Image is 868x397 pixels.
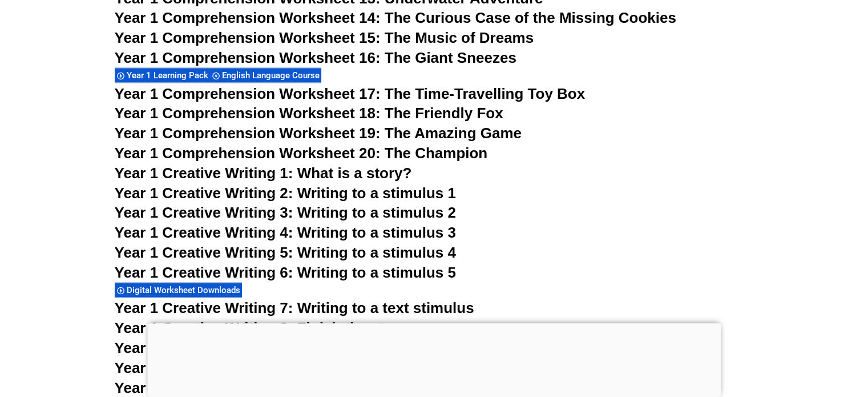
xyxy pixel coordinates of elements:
[115,9,676,26] a: Year 1 Comprehension Worksheet 14: The Curious Case of the Missing Cookies
[210,67,321,83] div: English Language Course
[115,339,487,356] a: Year 1 Creative Writing 9: Writing to a text stimulus 2
[115,299,474,316] a: Year 1 Creative Writing 7: Writing to a text stimulus
[222,70,323,81] span: English Language Course
[115,264,456,281] a: Year 1 Creative Writing 6: Writing to a stimulus 5
[115,319,408,336] a: Year 1 Creative Writing 8: Finish the story
[115,49,516,66] a: Year 1 Comprehension Worksheet 16: The Giant Sneezes
[115,224,456,241] a: Year 1 Creative Writing 4: Writing to a stimulus 3
[127,70,212,81] span: Year 1 Learning Pack
[115,204,456,221] a: Year 1 Creative Writing 3: Writing to a stimulus 2
[127,285,244,295] span: Digital Worksheet Downloads
[115,165,412,182] a: Year 1 Creative Writing 1: What is a story?
[115,67,210,83] div: Year 1 Learning Pack
[115,105,503,122] a: Year 1 Comprehension Worksheet 18: The Friendly Fox
[115,282,242,298] div: Digital Worksheet Downloads
[678,268,868,397] iframe: Chat Widget
[115,29,534,46] a: Year 1 Comprehension Worksheet 15: The Music of Dreams
[115,379,495,396] a: Year 1 Creative Writing 11: Writing to a text stimulus 4
[115,359,495,376] a: Year 1 Creative Writing 10: Writing to a text stimulus 3
[147,323,721,394] iframe: Advertisement
[115,125,522,142] a: Year 1 Comprehension Worksheet 19: The Amazing Game
[115,185,456,202] a: Year 1 Creative Writing 2: Writing to a stimulus 1
[115,145,488,162] a: Year 1 Comprehension Worksheet 20: The Champion
[115,244,456,261] a: Year 1 Creative Writing 5: Writing to a stimulus 4
[115,85,586,102] a: Year 1 Comprehension Worksheet 17: The Time-Travelling Toy Box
